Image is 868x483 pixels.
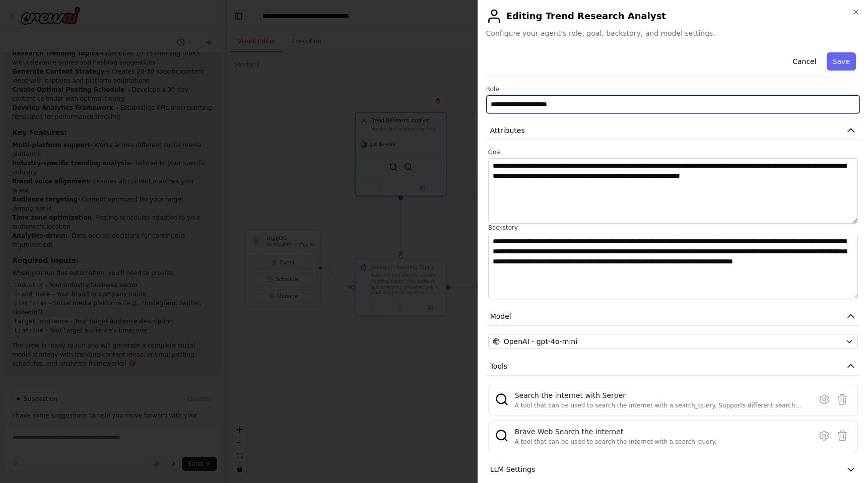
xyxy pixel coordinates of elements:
span: Attributes [490,125,525,135]
label: Goal [488,148,858,156]
span: Model [490,311,511,321]
img: BraveSearchTool [495,429,509,443]
span: LLM Settings [490,464,536,474]
span: OpenAI - gpt-4o-mini [504,336,577,347]
button: Configure tool [815,427,833,445]
span: Tools [490,361,508,371]
div: A tool that can be used to search the internet with a search_query. Supports different search typ... [515,401,805,409]
div: Brave Web Search the internet [515,427,717,437]
button: Save [827,52,856,71]
button: Attributes [486,121,860,140]
button: LLM Settings [486,460,860,479]
button: Configure tool [815,390,833,408]
h2: Editing Trend Research Analyst [486,8,860,24]
img: SerperDevTool [495,392,509,406]
button: Delete tool [833,427,851,445]
button: Model [486,307,860,326]
button: OpenAI - gpt-4o-mini [488,334,858,349]
button: Delete tool [833,390,851,408]
button: Cancel [786,52,822,71]
label: Backstory [488,224,858,232]
div: Search the internet with Serper [515,390,805,400]
span: Configure your agent's role, goal, backstory, and model settings. [486,28,860,38]
button: Tools [486,357,860,376]
label: Role [486,85,860,93]
div: A tool that can be used to search the internet with a search_query. [515,438,717,446]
